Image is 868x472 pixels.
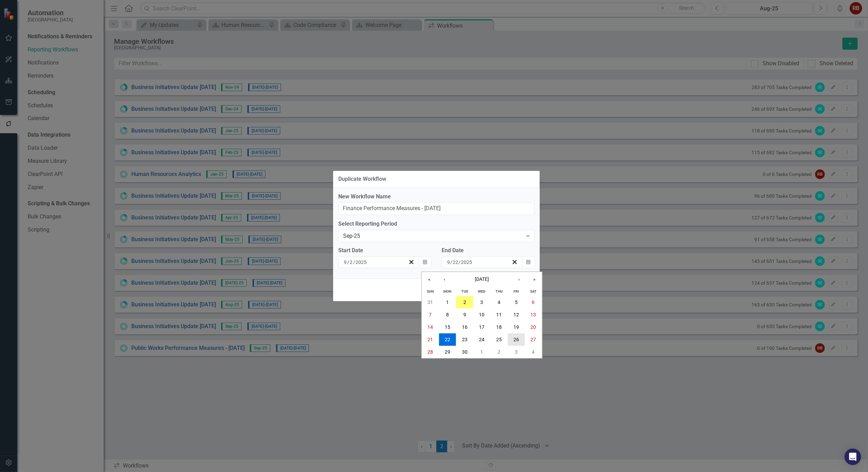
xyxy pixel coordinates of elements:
button: September 22, 2025 [439,333,456,346]
abbr: Saturday [530,289,537,294]
span: / [459,259,461,265]
abbr: Monday [444,289,452,294]
button: « [422,272,437,287]
input: Name [338,202,535,215]
abbr: Sunday [427,289,434,294]
abbr: September 8, 2025 [446,312,449,317]
button: October 2, 2025 [490,346,508,358]
button: September 3, 2025 [473,296,491,308]
abbr: September 15, 2025 [445,324,450,330]
button: ‹ [437,272,452,287]
abbr: September 29, 2025 [445,349,450,355]
abbr: September 30, 2025 [462,349,468,355]
button: September 8, 2025 [439,308,456,321]
button: September 16, 2025 [456,321,473,333]
abbr: October 3, 2025 [515,349,518,355]
div: Open Intercom Messenger [845,449,861,465]
button: September 11, 2025 [490,308,508,321]
button: › [512,272,527,287]
button: September 21, 2025 [422,333,439,346]
button: September 1, 2025 [439,296,456,308]
input: mm [447,259,450,266]
abbr: September 16, 2025 [462,324,468,330]
button: September 13, 2025 [525,308,542,321]
div: Sep-25 [343,232,522,240]
abbr: September 25, 2025 [496,337,502,342]
abbr: Tuesday [461,289,468,294]
button: September 12, 2025 [508,308,525,321]
abbr: Friday [513,289,519,294]
abbr: October 4, 2025 [532,349,535,355]
label: Select Reporting Period [338,220,535,228]
abbr: September 18, 2025 [496,324,502,330]
span: [DATE] [475,276,489,282]
button: September 19, 2025 [508,321,525,333]
abbr: September 20, 2025 [531,324,536,330]
button: [DATE] [452,272,512,287]
abbr: September 1, 2025 [446,299,449,305]
button: October 3, 2025 [508,346,525,358]
button: September 4, 2025 [490,296,508,308]
abbr: September 19, 2025 [513,324,519,330]
button: September 5, 2025 [508,296,525,308]
abbr: September 4, 2025 [498,299,500,305]
button: September 2, 2025 [456,296,473,308]
button: » [527,272,542,287]
button: September 17, 2025 [473,321,491,333]
button: September 7, 2025 [422,308,439,321]
abbr: Wednesday [478,289,486,294]
abbr: October 2, 2025 [498,349,500,355]
button: September 29, 2025 [439,346,456,358]
button: September 15, 2025 [439,321,456,333]
button: September 28, 2025 [422,346,439,358]
abbr: September 10, 2025 [479,312,485,317]
button: September 10, 2025 [473,308,491,321]
input: dd [452,259,459,266]
button: September 24, 2025 [473,333,491,346]
abbr: October 1, 2025 [481,349,483,355]
abbr: September 17, 2025 [479,324,485,330]
abbr: September 6, 2025 [532,299,535,305]
span: / [450,259,452,265]
abbr: September 28, 2025 [427,349,433,355]
button: September 25, 2025 [490,333,508,346]
button: October 4, 2025 [525,346,542,358]
button: September 27, 2025 [525,333,542,346]
abbr: September 9, 2025 [463,312,466,317]
button: October 1, 2025 [473,346,491,358]
div: End Date [442,247,535,255]
abbr: September 13, 2025 [531,312,536,317]
button: September 26, 2025 [508,333,525,346]
label: New Workflow Name [338,193,535,201]
button: September 30, 2025 [456,346,473,358]
div: Duplicate Workflow [338,176,386,182]
abbr: September 14, 2025 [427,324,433,330]
button: September 23, 2025 [456,333,473,346]
abbr: September 12, 2025 [513,312,519,317]
abbr: September 7, 2025 [429,312,432,317]
button: September 6, 2025 [525,296,542,308]
abbr: September 21, 2025 [427,337,433,342]
span: / [347,259,349,265]
button: September 20, 2025 [525,321,542,333]
button: August 31, 2025 [422,296,439,308]
abbr: September 24, 2025 [479,337,485,342]
abbr: September 3, 2025 [481,299,483,305]
abbr: September 23, 2025 [462,337,468,342]
abbr: August 31, 2025 [427,299,433,305]
button: September 14, 2025 [422,321,439,333]
button: September 18, 2025 [490,321,508,333]
div: Start Date [338,247,431,255]
abbr: September 26, 2025 [513,337,519,342]
abbr: September 22, 2025 [445,337,450,342]
abbr: September 2, 2025 [463,299,466,305]
input: yyyy [461,259,472,266]
span: / [353,259,355,265]
button: September 9, 2025 [456,308,473,321]
abbr: September 11, 2025 [496,312,502,317]
abbr: Thursday [496,289,503,294]
abbr: September 5, 2025 [515,299,518,305]
abbr: September 27, 2025 [531,337,536,342]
